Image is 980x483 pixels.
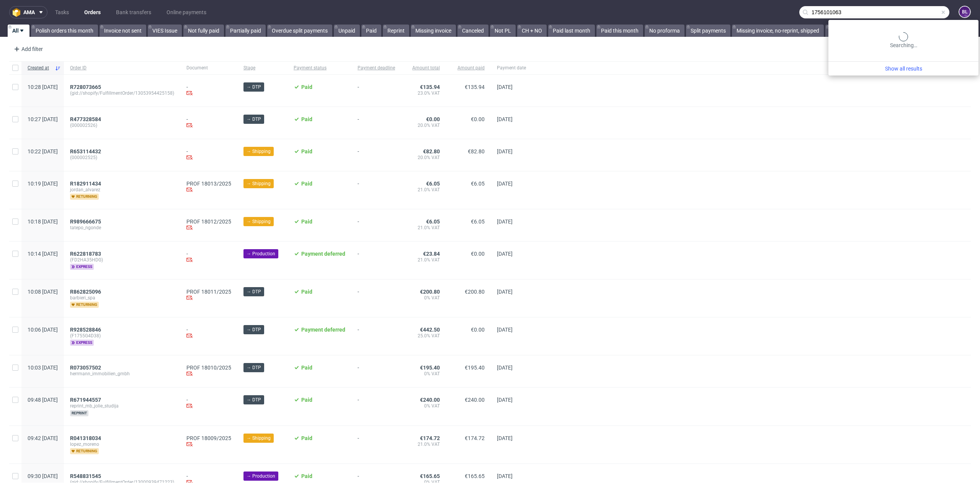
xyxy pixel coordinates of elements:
[70,333,174,339] span: (F1755G4D38)
[407,225,440,231] span: 21.0% VAT
[825,25,897,37] a: Country Tax - Missing CSV
[452,65,485,71] span: Amount paid
[186,219,231,225] a: PROF 18012/2025
[247,148,271,155] span: → Shipping
[23,10,35,15] span: ama
[28,65,52,71] span: Created at
[497,251,513,257] span: [DATE]
[301,365,312,371] span: Paid
[70,181,101,187] span: R182911434
[465,473,485,479] span: €165.65
[70,116,101,122] span: R477328584
[358,181,395,200] span: -
[247,116,261,123] span: → DTP
[28,181,58,187] span: 10:19 [DATE]
[420,365,440,371] span: €195.40
[247,84,261,90] span: → DTP
[471,219,485,225] span: €6.05
[70,264,94,270] span: express
[225,25,266,37] a: Partially paid
[358,397,395,416] span: -
[28,116,58,122] span: 10:27 [DATE]
[70,441,174,447] span: lopez_moreno
[70,225,174,231] span: tatepo_ngonde
[420,327,440,333] span: €442.50
[186,327,231,340] div: -
[831,32,975,49] div: Searching…
[358,219,395,232] span: -
[186,181,231,187] a: PROF 18013/2025
[70,148,101,154] span: R653114432
[70,340,94,346] span: express
[497,365,513,371] span: [DATE]
[301,116,312,122] span: Paid
[831,65,975,72] a: Show all results
[423,148,440,154] span: €82.80
[645,25,684,37] a: No proforma
[358,148,395,162] span: -
[959,7,970,17] figcaption: BL
[148,25,182,37] a: VIES Issue
[247,326,261,333] span: → DTP
[28,435,58,441] span: 09:42 [DATE]
[70,251,103,257] a: R622818783
[548,25,595,37] a: Paid last month
[70,219,103,225] a: R989666675
[420,397,440,403] span: €240.00
[411,25,456,37] a: Missing invoice
[70,122,174,128] span: (000002526)
[70,65,174,71] span: Order ID
[420,289,440,295] span: €200.80
[407,295,440,301] span: 0% VAT
[28,365,58,371] span: 10:03 [DATE]
[497,397,513,403] span: [DATE]
[28,327,58,333] span: 10:06 [DATE]
[243,65,281,71] span: Stage
[111,6,156,18] a: Bank transfers
[247,435,271,442] span: → Shipping
[407,154,440,161] span: 20.0% VAT
[301,181,312,187] span: Paid
[186,65,231,71] span: Document
[70,435,103,441] a: R041318034
[457,25,488,37] a: Canceled
[465,397,485,403] span: €240.00
[301,84,312,90] span: Paid
[28,219,58,225] span: 10:18 [DATE]
[70,327,103,333] a: R928528846
[70,295,174,301] span: barbieri_spa
[28,473,58,479] span: 09:30 [DATE]
[247,396,261,403] span: → DTP
[70,289,101,295] span: R862825096
[186,251,231,264] div: -
[70,84,101,90] span: R728073665
[426,219,440,225] span: €6.05
[70,397,101,403] span: R671944557
[497,84,513,90] span: [DATE]
[497,181,513,187] span: [DATE]
[28,84,58,90] span: 10:28 [DATE]
[497,116,513,122] span: [DATE]
[28,289,58,295] span: 10:08 [DATE]
[28,397,58,403] span: 09:48 [DATE]
[70,194,99,200] span: returning
[490,25,516,37] a: Not PL
[70,154,174,161] span: (000002525)
[426,181,440,187] span: €6.05
[334,25,360,37] a: Unpaid
[407,333,440,339] span: 25.0% VAT
[70,365,103,371] a: R073057502
[361,25,381,37] a: Paid
[497,435,513,441] span: [DATE]
[407,90,440,96] span: 23.0% VAT
[497,473,513,479] span: [DATE]
[407,257,440,263] span: 21.0% VAT
[407,65,440,71] span: Amount total
[28,148,58,154] span: 10:22 [DATE]
[686,25,730,37] a: Split payments
[70,90,174,96] span: (gid://shopify/FulfillmentOrder/13053954425158)
[70,403,174,409] span: reprint_mb_jolie_studija
[70,473,103,479] a: R548831545
[70,448,99,454] span: returning
[70,410,88,416] span: reprint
